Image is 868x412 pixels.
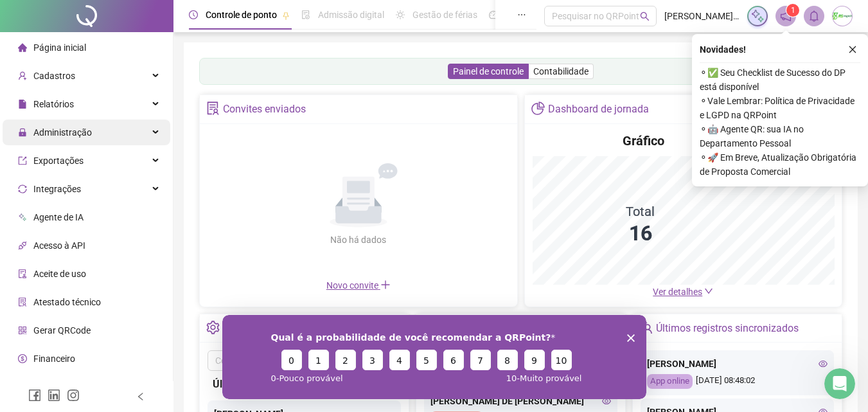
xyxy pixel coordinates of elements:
[222,315,646,399] iframe: Pesquisa da QRPoint
[656,318,799,339] div: Últimos registros sincronizados
[18,354,27,363] span: dollar
[282,12,290,19] span: pushpin
[299,233,418,247] div: Não há dados
[700,94,860,122] span: ⚬ Vale Lembrar: Política de Privacidade e LGPD na QRPoint
[206,10,277,20] span: Controle de ponto
[33,297,101,307] span: Atestado técnico
[18,184,27,193] span: sync
[189,10,198,19] span: clock-circle
[700,42,746,57] span: Novidades !
[33,127,92,138] span: Administração
[533,66,589,76] span: Contabilidade
[380,280,391,290] span: plus
[700,150,860,179] span: ⚬ 🚀 Em Breve, Atualização Obrigatória de Proposta Comercial
[430,394,611,408] div: [PERSON_NAME] DE [PERSON_NAME]
[206,102,220,115] span: solution
[18,156,27,165] span: export
[750,9,765,23] img: sparkle-icon.fc2bf0ac1784a2077858766a79e2daf3.svg
[848,45,857,54] span: close
[33,212,84,222] span: Agente de IA
[653,287,713,297] a: Ver detalhes down
[18,241,27,250] span: api
[18,43,27,52] span: home
[33,184,81,194] span: Integrações
[833,6,852,26] img: 29220
[396,10,405,19] span: sun
[33,99,74,109] span: Relatórios
[623,132,664,150] h4: Gráfico
[517,10,526,19] span: ellipsis
[824,368,855,399] iframe: Intercom live chat
[67,389,80,402] span: instagram
[704,287,713,296] span: down
[489,10,498,19] span: dashboard
[18,128,27,137] span: lock
[33,156,84,166] span: Exportações
[664,9,740,23] span: [PERSON_NAME] - RS ENGENHARIA
[33,325,91,336] span: Gerar QRCode
[786,4,799,17] sup: 1
[326,280,391,291] span: Novo convite
[548,98,649,120] div: Dashboard de jornada
[602,397,611,406] span: eye
[18,71,27,80] span: user-add
[318,10,384,20] span: Admissão digital
[647,374,693,389] div: App online
[33,354,75,364] span: Financeiro
[780,10,792,22] span: notification
[33,240,85,251] span: Acesso à API
[28,389,41,402] span: facebook
[223,98,306,120] div: Convites enviados
[453,66,524,76] span: Painel de controle
[647,357,828,371] div: [PERSON_NAME]
[653,287,702,297] span: Ver detalhes
[33,71,75,81] span: Cadastros
[48,389,60,402] span: linkedin
[33,269,86,279] span: Aceite de uso
[136,392,145,401] span: left
[18,269,27,278] span: audit
[18,326,27,335] span: qrcode
[18,298,27,307] span: solution
[206,321,220,334] span: setting
[412,10,477,20] span: Gestão de férias
[213,376,396,392] div: Últimos registros sincronizados
[647,374,828,389] div: [DATE] 08:48:02
[33,42,86,53] span: Página inicial
[819,359,828,368] span: eye
[301,10,310,19] span: file-done
[791,6,795,15] span: 1
[700,122,860,150] span: ⚬ 🤖 Agente QR: sua IA no Departamento Pessoal
[639,321,653,334] span: team
[700,66,860,94] span: ⚬ ✅ Seu Checklist de Sucesso do DP está disponível
[531,102,545,115] span: pie-chart
[18,100,27,109] span: file
[808,10,820,22] span: bell
[640,12,650,21] span: search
